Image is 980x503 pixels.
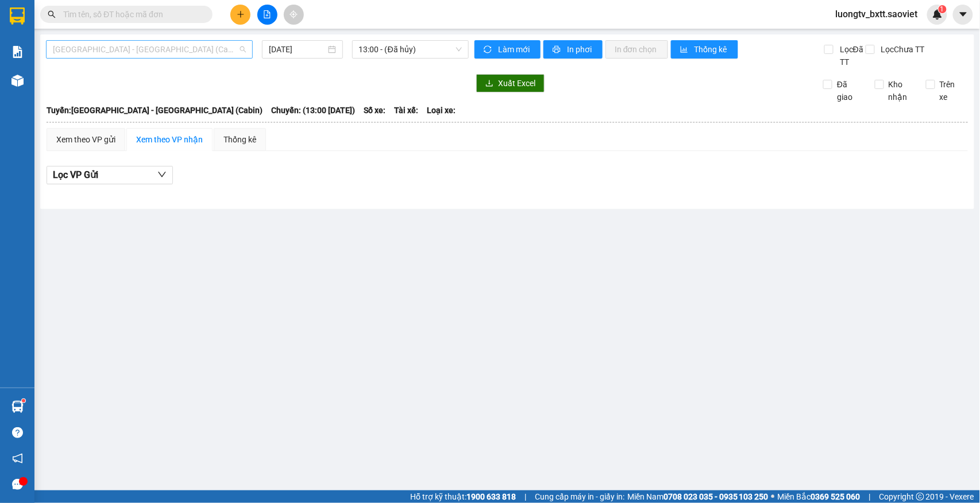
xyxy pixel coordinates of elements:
[524,490,526,503] span: |
[935,78,969,103] span: Trên xe
[257,5,277,25] button: file-add
[567,43,593,56] span: In phơi
[543,40,603,59] button: printerIn phơi
[53,41,246,58] span: Hà Nội - Lào Cai (Cabin)
[832,78,866,103] span: Đã giao
[394,104,418,117] span: Tài xế:
[12,427,23,438] span: question-circle
[484,45,493,55] span: sync
[290,10,298,18] span: aim
[827,7,927,21] span: luongtv_bxtt.saoviet
[427,104,456,117] span: Loại xe:
[671,40,738,59] button: bar-chartThống kê
[359,41,462,58] span: 13:00 - (Đã hủy)
[410,490,516,503] span: Hỗ trợ kỹ thuật:
[237,10,245,18] span: plus
[627,490,769,503] span: Miền Nam
[680,45,690,55] span: bar-chart
[474,40,541,59] button: syncLàm mới
[695,43,729,56] span: Thống kê
[771,494,775,499] span: ⚪️
[869,490,871,503] span: |
[932,9,943,20] img: icon-new-feature
[10,7,25,25] img: logo-vxr
[958,9,969,20] span: caret-down
[269,43,326,56] input: 15/09/2025
[12,453,23,464] span: notification
[498,43,531,56] span: Làm mới
[466,492,516,501] strong: 1900 633 818
[63,8,199,21] input: Tìm tên, số ĐT hoặc mã đơn
[271,104,355,117] span: Chuyến: (13:00 [DATE])
[939,5,947,13] sup: 1
[11,75,24,87] img: warehouse-icon
[476,74,545,92] button: downloadXuất Excel
[940,5,944,13] span: 1
[778,490,861,503] span: Miền Bắc
[877,43,927,56] span: Lọc Chưa TT
[22,399,25,403] sup: 1
[953,5,973,25] button: caret-down
[553,45,562,55] span: printer
[835,43,866,68] span: Lọc Đã TT
[364,104,385,117] span: Số xe:
[916,493,924,501] span: copyright
[11,46,24,58] img: solution-icon
[663,492,769,501] strong: 0708 023 035 - 0935 103 250
[811,492,861,501] strong: 0369 525 060
[12,479,23,490] span: message
[284,5,304,25] button: aim
[535,490,624,503] span: Cung cấp máy in - giấy in:
[48,10,56,18] span: search
[263,10,271,18] span: file-add
[230,5,250,25] button: plus
[11,401,24,413] img: warehouse-icon
[605,40,668,59] button: In đơn chọn
[884,78,917,103] span: Kho nhận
